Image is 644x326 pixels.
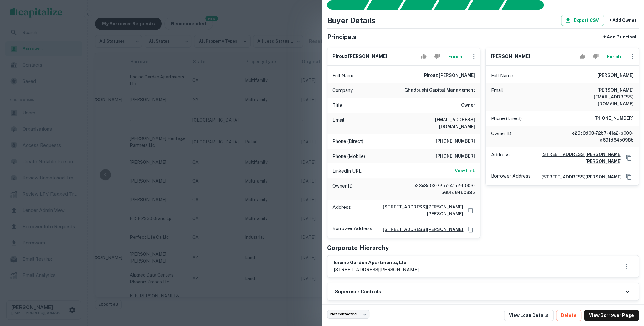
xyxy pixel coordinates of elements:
[434,0,470,10] div: Principals found, AI now looking for contact information...
[577,50,588,63] button: Accept
[455,167,475,174] h6: View Link
[332,138,363,145] p: Phone (Direct)
[491,72,513,79] p: Full Name
[445,50,465,63] button: Enrich
[468,0,504,10] div: Principals found, still searching for contact information. This may take time...
[556,310,581,321] button: Delete
[332,87,353,94] p: Company
[491,53,530,60] h6: [PERSON_NAME]
[604,50,624,63] button: Enrich
[332,167,362,175] p: LinkedIn URL
[594,115,634,122] h6: [PHONE_NUMBER]
[424,72,475,79] h6: pirouz [PERSON_NAME]
[327,243,389,253] h5: Corporate Hierarchy
[613,256,644,286] iframe: Chat Widget
[466,225,475,234] button: Copy Address
[404,87,475,94] h6: ghadoushi capital management
[378,226,463,233] a: [STREET_ADDRESS][PERSON_NAME]
[332,203,351,217] p: Address
[624,172,634,182] button: Copy Address
[461,102,475,109] h6: Owner
[327,310,369,319] div: Not contacted
[590,50,601,63] button: Reject
[436,153,475,160] h6: [PHONE_NUMBER]
[334,259,419,266] h6: encino garden apartments, llc
[332,153,365,160] p: Phone (Mobile)
[327,32,357,42] h5: Principals
[597,72,634,79] h6: [PERSON_NAME]
[432,50,443,63] button: Reject
[504,310,554,321] a: View Loan Details
[466,206,475,215] button: Copy Address
[606,15,639,26] button: + Add Owner
[400,116,475,130] h6: [EMAIL_ADDRESS][DOMAIN_NAME]
[559,87,634,107] h6: [PERSON_NAME][EMAIL_ADDRESS][DOMAIN_NAME]
[400,0,437,10] div: Documents found, AI parsing details...
[601,31,639,43] button: + Add Principal
[320,0,367,10] div: Sending borrower request to AI...
[418,50,429,63] button: Accept
[512,151,622,165] a: [STREET_ADDRESS][PERSON_NAME][PERSON_NAME]
[491,151,509,165] p: Address
[400,182,475,196] h6: e23c3d03-72b7-41a2-b003-a69fd64b098b
[332,116,344,130] p: Email
[332,72,355,79] p: Full Name
[491,130,511,143] p: Owner ID
[561,15,604,26] button: Export CSV
[584,310,639,321] a: View Borrower Page
[491,172,530,182] p: Borrower Address
[502,0,551,10] div: AI fulfillment process complete.
[332,53,387,60] h6: pirouz [PERSON_NAME]
[536,173,622,180] a: [STREET_ADDRESS][PERSON_NAME]
[332,182,353,196] p: Owner ID
[327,15,376,26] h4: Buyer Details
[491,87,503,107] p: Email
[334,266,419,273] p: [STREET_ADDRESS][PERSON_NAME]
[455,167,475,175] a: View Link
[491,115,521,122] p: Phone (Direct)
[335,288,381,295] h6: Superuser Controls
[559,130,634,143] h6: e23c3d03-72b7-41a2-b003-a69fd64b098b
[332,102,342,109] p: Title
[436,138,475,145] h6: [PHONE_NUMBER]
[366,0,403,10] div: Your request is received and processing...
[332,225,372,234] p: Borrower Address
[353,203,464,217] a: [STREET_ADDRESS][PERSON_NAME][PERSON_NAME]
[624,153,634,163] button: Copy Address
